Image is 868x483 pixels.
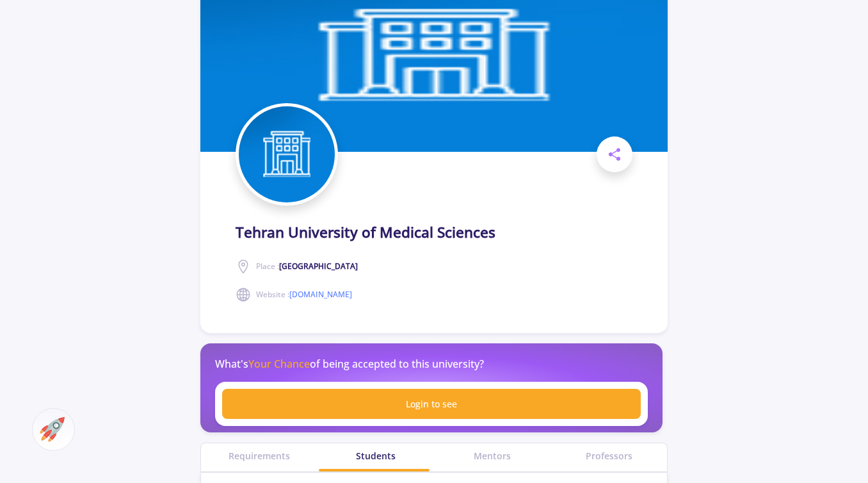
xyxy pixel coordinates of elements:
a: Professors [551,449,667,463]
a: Login to see [222,389,641,419]
a: [DOMAIN_NAME] [289,289,352,300]
a: Mentors [434,449,551,463]
span: Place : [256,261,358,272]
a: Requirements [201,449,317,463]
span: [GEOGRAPHIC_DATA] [279,261,358,272]
img: Tehran University of Medical Sciences logo [239,106,335,202]
p: What's of being accepted to this university? [215,356,484,372]
h1: Tehran University of Medical Sciences [236,224,495,241]
span: Your Chance [248,357,310,371]
img: ac-market [40,417,65,442]
a: Students [317,449,434,463]
span: Website : [256,289,352,300]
